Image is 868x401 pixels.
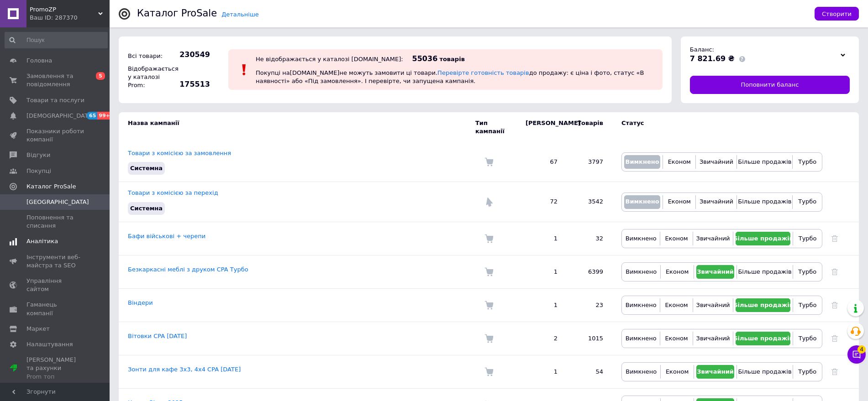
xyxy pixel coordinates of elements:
a: Видалити [831,302,838,308]
td: Статус [612,112,822,142]
button: Вимкнено [624,265,658,279]
span: [GEOGRAPHIC_DATA] [26,198,89,206]
a: Віндери [128,299,153,306]
span: Покупці [26,167,51,175]
a: Товари з комісією за перехід [128,189,218,196]
span: Звичайний [697,368,734,375]
span: Замовлення та повідомлення [26,72,84,89]
td: 3797 [567,142,612,182]
span: Економ [665,335,688,342]
span: Гаманець компанії [26,301,84,317]
button: Більше продажів [736,332,790,345]
td: [PERSON_NAME] [516,112,567,142]
span: Вимкнено [626,302,657,308]
button: Економ [663,332,690,345]
td: 1 [516,222,567,255]
span: Аналітика [26,237,58,245]
span: 65 [87,112,97,120]
span: Вимкнено [626,235,657,242]
span: 4 [857,345,866,354]
span: Управління сайтом [26,277,84,293]
span: товарів [439,56,464,62]
button: Більше продажів [739,155,790,169]
button: Більше продажів [739,195,790,209]
button: Турбо [795,265,820,279]
span: Більше продажів [733,335,793,342]
td: 32 [567,222,612,255]
span: PromoZP [30,5,98,14]
td: 1 [516,288,567,322]
button: Створити [815,7,859,21]
button: Економ [665,195,693,209]
button: Більше продажів [739,265,790,279]
span: Економ [666,368,689,375]
button: Вимкнено [624,365,658,379]
span: 55036 [412,54,438,63]
span: Економ [668,198,691,205]
a: Поповнити баланс [690,76,850,94]
span: Покупці на [DOMAIN_NAME] не можуть замовити ці товари. до продажу: є ціна і фото, статус «В наявн... [256,69,644,84]
span: Турбо [799,335,817,342]
span: Турбо [798,368,816,375]
img: Комісія за замовлення [484,367,494,376]
span: Більше продажів [738,198,791,205]
td: 6399 [567,255,612,288]
span: Звичайний [700,158,733,165]
button: Більше продажів [739,365,790,379]
span: Економ [665,302,688,308]
span: Вимкнено [626,268,657,275]
span: Економ [666,268,689,275]
img: Комісія за замовлення [484,301,494,310]
span: Турбо [799,235,817,242]
input: Пошук [5,32,108,48]
a: Детальніше [221,11,259,18]
span: [DEMOGRAPHIC_DATA] [26,112,94,120]
button: Звичайний [695,232,731,245]
button: Турбо [795,232,820,245]
span: Вимкнено [625,158,659,165]
span: Турбо [799,302,817,308]
td: Тип кампанії [475,112,516,142]
span: Економ [665,235,688,242]
span: Економ [668,158,691,165]
a: Видалити [831,368,838,375]
img: Комісія за перехід [484,198,494,207]
button: Звичайний [698,195,734,209]
img: Комісія за замовлення [484,334,494,343]
span: Маркет [26,325,50,333]
td: 72 [516,182,567,222]
a: Безкаркасні меблі з друком CPA Турбо [128,266,248,273]
button: Вимкнено [624,298,658,312]
a: Перевірте готовність товарів [437,69,529,76]
span: Більше продажів [738,158,791,165]
span: 99+ [97,112,112,120]
span: 175513 [178,79,210,89]
td: 1015 [567,322,612,355]
button: Звичайний [698,155,734,169]
span: Вимкнено [626,368,657,375]
button: Економ [663,365,691,379]
button: Звичайний [695,332,731,345]
button: Звичайний [696,265,735,279]
span: Каталог ProSale [26,182,76,191]
div: Prom топ [26,373,84,381]
span: Турбо [798,158,816,165]
a: Товари з комісією за замовлення [128,150,231,156]
span: Турбо [798,268,816,275]
div: Не відображається у каталозі [DOMAIN_NAME]: [256,56,403,62]
div: Каталог ProSale [137,9,217,18]
button: Турбо [795,365,820,379]
span: Інструменти веб-майстра та SEO [26,253,84,270]
img: Комісія за замовлення [484,157,494,167]
span: Показники роботи компанії [26,127,84,144]
span: Поповнення та списання [26,214,84,230]
a: Зонти для кафе 3х3, 4х4 CPA [DATE] [128,366,241,373]
div: Всі товари: [126,50,176,62]
span: 5 [96,72,105,80]
a: Видалити [831,335,838,342]
button: Турбо [795,332,820,345]
span: Системна [130,205,163,212]
img: Комісія за замовлення [484,267,494,276]
td: 23 [567,288,612,322]
span: Вимкнено [625,198,659,205]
